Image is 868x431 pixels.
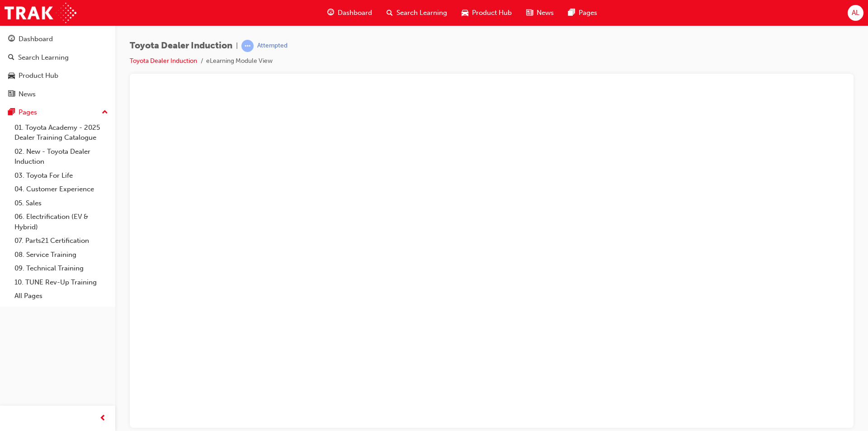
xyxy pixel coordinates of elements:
a: 01. Toyota Academy - 2025 Dealer Training Catalogue [11,121,112,145]
a: news-iconNews [519,4,561,22]
span: pages-icon [8,109,15,117]
a: All Pages [11,289,112,303]
a: guage-iconDashboard [320,4,379,22]
span: news-icon [8,90,15,99]
span: car-icon [462,7,468,19]
span: AL [852,8,859,18]
span: search-icon [8,54,14,62]
span: News [537,8,554,18]
span: Toyota Dealer Induction [130,41,232,51]
a: 02. New - Toyota Dealer Induction [11,145,112,169]
a: search-iconSearch Learning [379,4,454,22]
a: 08. Service Training [11,248,112,262]
span: news-icon [526,7,533,19]
div: Pages [19,107,37,118]
button: Pages [4,104,112,121]
a: car-iconProduct Hub [454,4,519,22]
span: guage-icon [327,7,334,19]
span: Dashboard [338,8,372,18]
a: pages-iconPages [561,4,604,22]
span: guage-icon [8,35,15,43]
a: Dashboard [4,31,112,47]
div: Product Hub [19,71,58,81]
span: car-icon [8,72,15,80]
img: Trak [5,3,76,23]
a: 06. Electrification (EV & Hybrid) [11,210,112,234]
span: up-icon [102,107,108,118]
span: | [236,41,238,51]
a: Toyota Dealer Induction [130,57,197,65]
a: 05. Sales [11,196,112,210]
div: Attempted [257,42,288,50]
a: 03. Toyota For Life [11,169,112,183]
button: AL [848,5,863,21]
div: Dashboard [19,34,53,44]
div: Search Learning [18,52,69,63]
span: pages-icon [568,7,575,19]
a: 09. Technical Training [11,261,112,275]
span: Search Learning [396,8,447,18]
a: Product Hub [4,67,112,84]
span: search-icon [387,7,393,19]
a: 07. Parts21 Certification [11,234,112,248]
a: Search Learning [4,49,112,66]
li: eLearning Module View [206,56,273,66]
span: Pages [579,8,597,18]
a: 10. TUNE Rev-Up Training [11,275,112,289]
span: learningRecordVerb_ATTEMPT-icon [241,40,254,52]
a: 04. Customer Experience [11,182,112,196]
a: News [4,86,112,103]
span: Product Hub [472,8,512,18]
div: News [19,89,36,99]
span: prev-icon [99,413,106,424]
button: DashboardSearch LearningProduct HubNews [4,29,112,104]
